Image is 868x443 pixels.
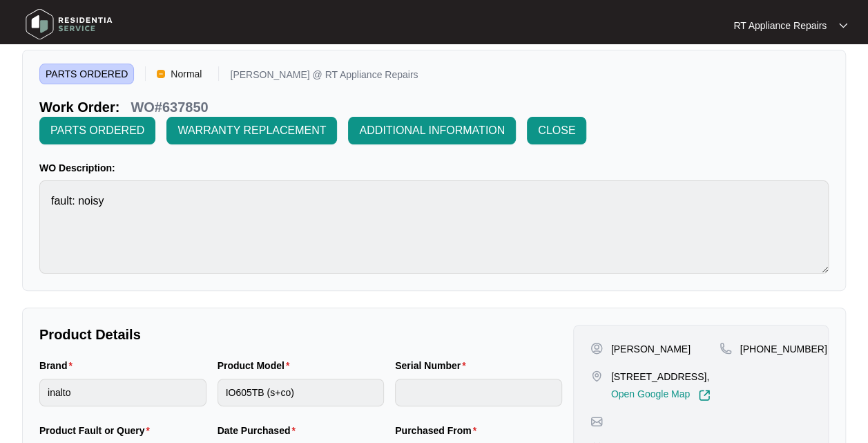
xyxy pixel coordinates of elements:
input: Brand [39,379,206,406]
p: RT Appliance Repairs [733,19,827,32]
p: [PHONE_NUMBER] [740,342,827,356]
img: map-pin [590,370,603,382]
label: Product Fault or Query [39,424,155,437]
input: Product Model [218,379,385,406]
span: CLOSE [538,122,575,139]
input: Serial Number [395,379,562,406]
button: CLOSE [527,117,586,144]
img: Vercel Logo [157,70,165,78]
p: WO#637850 [131,97,208,117]
label: Purchased From [395,424,482,437]
p: [STREET_ADDRESS], [611,370,711,384]
span: PARTS ORDERED [39,64,134,84]
button: WARRANTY REPLACEMENT [166,117,337,144]
a: Open Google Map [611,389,711,402]
img: residentia service logo [21,3,117,45]
p: Product Details [39,325,562,344]
p: [PERSON_NAME] @ RT Appliance Repairs [230,70,418,84]
span: Normal [165,64,207,84]
label: Date Purchased [218,424,301,437]
label: Brand [39,359,78,373]
span: PARTS ORDERED [50,122,144,139]
button: ADDITIONAL INFORMATION [348,117,516,144]
button: PARTS ORDERED [39,117,155,144]
p: [PERSON_NAME] [611,342,691,356]
img: user-pin [590,342,603,355]
img: map-pin [720,342,732,355]
img: Link-External [698,389,711,402]
label: Product Model [218,359,296,373]
img: dropdown arrow [839,22,847,29]
img: map-pin [590,415,603,428]
textarea: fault: noisy [39,180,829,274]
span: ADDITIONAL INFORMATION [359,122,505,139]
span: WARRANTY REPLACEMENT [177,122,326,139]
p: WO Description: [39,161,829,175]
p: Work Order: [39,97,119,117]
label: Serial Number [395,359,471,373]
